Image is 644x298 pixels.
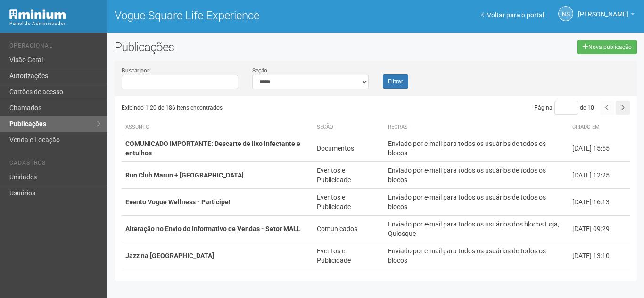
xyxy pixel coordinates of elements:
strong: Alteração no Envio do Informativo de Vendas - Setor MALL [125,225,301,233]
strong: Evento Vogue Wellness - Participe! [125,198,231,206]
td: [DATE] 09:29 [569,216,630,242]
img: Minium [9,9,66,19]
span: Nicolle Silva [578,1,628,18]
td: Eventos e Publicidade [313,242,384,269]
button: Filtrar [383,74,408,89]
td: Enviado por e-mail para todos os usuários de todos os blocos [384,269,569,296]
a: Voltar para o portal [481,11,544,19]
th: Assunto [122,120,313,135]
td: Enviado por e-mail para todos os usuários de todos os blocos [384,189,569,216]
li: Cadastros [9,160,100,169]
td: Eventos e Publicidade [313,189,384,216]
th: Regras [384,120,569,135]
td: Eventos e Publicidade [313,162,384,189]
td: Enviado por e-mail para todos os usuários de todos os blocos [384,162,569,189]
td: [DATE] 14:46 [569,269,630,296]
td: Enviado por e-mail para todos os usuários de todos os blocos [384,135,569,162]
td: Comunicados [313,216,384,242]
td: [DATE] 16:13 [569,189,630,216]
a: Nova publicação [577,40,637,54]
div: Exibindo 1-20 de 186 itens encontrados [122,101,376,115]
strong: Jazz na [GEOGRAPHIC_DATA] [125,252,214,259]
strong: COMUNICADO IMPORTANTE: Descarte de lixo infectante e entulhos [125,140,300,157]
td: Enviado por e-mail para todos os usuários dos blocos Loja, Quiosque [384,216,569,242]
td: Documentos [313,135,384,162]
label: Buscar por [122,66,149,75]
h1: Vogue Square Life Experience [115,9,369,22]
strong: Run Club Marun + [GEOGRAPHIC_DATA] [125,171,244,179]
td: Enviado por e-mail para todos os usuários de todos os blocos [384,242,569,269]
a: [PERSON_NAME] [578,12,635,19]
a: NS [558,6,573,21]
th: Criado em [569,120,630,135]
td: [DATE] 12:25 [569,162,630,189]
td: [DATE] 15:55 [569,135,630,162]
h2: Publicações [115,40,324,54]
th: Seção [313,120,384,135]
span: Página de 10 [534,105,594,111]
label: Seção [252,66,267,75]
td: [DATE] 13:10 [569,242,630,269]
td: Comunicados [313,269,384,296]
li: Operacional [9,42,100,52]
div: Painel do Administrador [9,19,100,28]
